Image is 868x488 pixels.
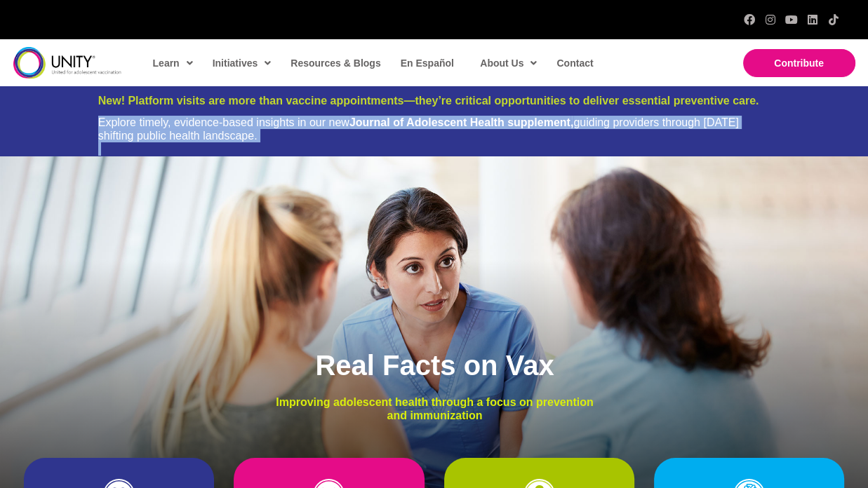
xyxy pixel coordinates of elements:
span: Initiatives [213,53,272,74]
a: TikTok [828,14,839,25]
strong: , [349,116,573,128]
a: YouTube [786,14,797,25]
span: Learn [153,53,193,74]
p: Improving adolescent health through a focus on prevention and immunization [265,395,604,422]
a: En Español [394,47,460,79]
div: Explore timely, evidence-based insights in our new guiding providers through [DATE] shifting publ... [98,116,770,142]
a: Resources & Blogs [283,47,386,79]
span: En Español [401,57,454,69]
a: Contact [549,47,599,79]
span: New! Platform visits are more than vaccine appointments—they’re critical opportunities to deliver... [98,95,759,107]
span: Resources & Blogs [291,57,380,69]
a: About Us [473,47,542,79]
a: Instagram [765,14,776,25]
a: Contribute [743,49,855,77]
span: About Us [480,53,537,74]
a: Facebook [744,14,755,25]
span: Contact [556,57,593,69]
a: LinkedIn [807,14,818,25]
span: Contribute [774,57,824,69]
img: unity-logo-dark [13,47,121,78]
span: Real Facts on Vax [315,350,554,381]
a: Journal of Adolescent Health supplement [349,116,570,128]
